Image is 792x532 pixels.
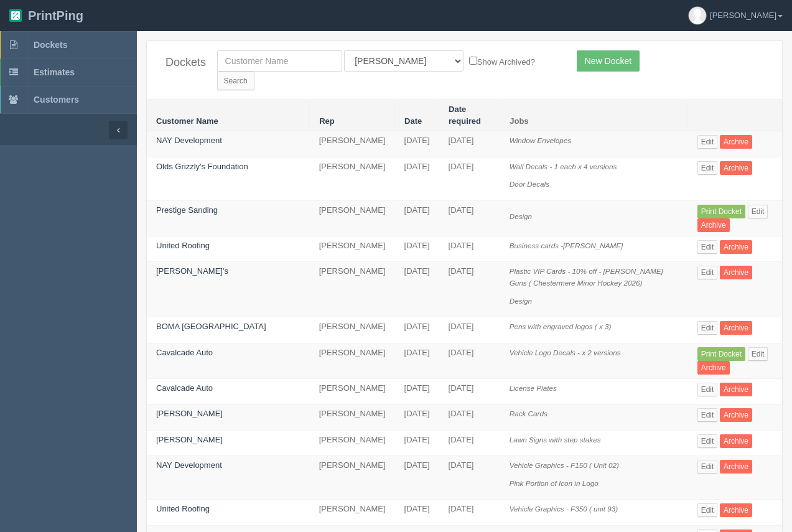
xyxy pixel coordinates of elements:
td: [DATE] [395,131,439,157]
td: [DATE] [395,500,439,526]
td: [PERSON_NAME] [310,378,395,404]
a: [PERSON_NAME] [156,409,223,418]
td: [PERSON_NAME] [310,262,395,317]
a: Archive [720,434,752,448]
td: [DATE] [439,157,500,200]
a: Print Docket [697,205,745,218]
a: Archive [720,135,752,149]
td: [DATE] [439,404,500,431]
a: Edit [697,383,718,396]
td: [DATE] [395,317,439,343]
a: Edit [697,266,718,279]
a: Cavalcade Auto [156,383,213,393]
a: [PERSON_NAME] [156,435,223,444]
td: [DATE] [439,236,500,262]
a: NAY Development [156,460,222,470]
a: Customer Name [156,116,218,126]
a: Date required [449,105,481,126]
td: [DATE] [395,262,439,317]
td: [DATE] [439,200,500,236]
a: Archive [720,321,752,335]
img: avatar_default-7531ab5dedf162e01f1e0bb0964e6a185e93c5c22dfe317fb01d7f8cd2b1632c.jpg [689,7,706,24]
a: Edit [697,240,718,254]
a: Edit [748,205,768,218]
td: [PERSON_NAME] [310,500,395,526]
a: Archive [697,361,730,375]
a: Archive [697,218,730,232]
td: [DATE] [395,200,439,236]
a: Edit [697,135,718,149]
i: Rack Cards [510,409,547,418]
i: Plastic VIP Cards - 10% off - [PERSON_NAME] Guns ( Chestermere Minor Hockey 2026) [510,267,663,287]
th: Jobs [500,100,688,131]
a: Olds Grizzly's Foundation [156,162,248,171]
i: Lawn Signs with step stakes [510,436,601,444]
a: New Docket [577,50,640,72]
i: License Plates [510,384,557,392]
a: Archive [720,240,752,254]
span: Customers [34,95,79,105]
a: United Roofing [156,504,210,513]
a: Edit [748,347,768,361]
td: [DATE] [395,430,439,456]
td: [DATE] [439,378,500,404]
i: Vehicle Graphics - F350 ( unit 93) [510,505,618,513]
a: Print Docket [697,347,745,361]
a: Archive [720,503,752,517]
a: Archive [720,161,752,175]
a: Prestige Sanding [156,205,218,215]
i: Design [510,297,532,305]
span: Estimates [34,67,75,77]
a: Archive [720,383,752,396]
td: [DATE] [395,456,439,500]
td: [PERSON_NAME] [310,430,395,456]
input: Search [217,72,254,90]
td: [PERSON_NAME] [310,404,395,431]
a: Archive [720,408,752,422]
td: [PERSON_NAME] [310,157,395,200]
td: [DATE] [439,131,500,157]
i: Design [510,212,532,220]
a: Edit [697,161,718,175]
i: Vehicle Logo Decals - x 2 versions [510,348,621,357]
td: [DATE] [395,378,439,404]
input: Customer Name [217,50,342,72]
i: Pens with engraved logos ( x 3) [510,322,612,330]
td: [DATE] [439,262,500,317]
td: [DATE] [439,343,500,378]
a: Edit [697,408,718,422]
h4: Dockets [165,57,198,69]
a: Date [404,116,422,126]
td: [DATE] [439,500,500,526]
td: [PERSON_NAME] [310,131,395,157]
td: [DATE] [439,317,500,343]
a: Rep [319,116,335,126]
i: Pink Portion of Icon in Logo [510,479,599,487]
input: Show Archived? [469,57,477,65]
a: Archive [720,266,752,279]
a: Archive [720,460,752,474]
i: Door Decals [510,180,549,188]
td: [DATE] [395,404,439,431]
a: Edit [697,321,718,335]
a: NAY Development [156,136,222,145]
a: Edit [697,460,718,474]
i: Business cards -[PERSON_NAME] [510,241,623,250]
a: BOMA [GEOGRAPHIC_DATA] [156,322,266,331]
a: [PERSON_NAME]'s [156,266,228,276]
td: [DATE] [395,236,439,262]
td: [DATE] [395,157,439,200]
td: [DATE] [439,430,500,456]
span: Dockets [34,40,67,50]
i: Wall Decals - 1 each x 4 versions [510,162,617,170]
i: Vehicle Graphics - F150 ( Unit 02) [510,461,619,469]
a: United Roofing [156,241,210,250]
td: [PERSON_NAME] [310,456,395,500]
td: [PERSON_NAME] [310,343,395,378]
label: Show Archived? [469,54,535,68]
td: [PERSON_NAME] [310,317,395,343]
td: [DATE] [395,343,439,378]
img: logo-3e63b451c926e2ac314895c53de4908e5d424f24456219fb08d385ab2e579770.png [9,9,22,22]
a: Edit [697,434,718,448]
td: [DATE] [439,456,500,500]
